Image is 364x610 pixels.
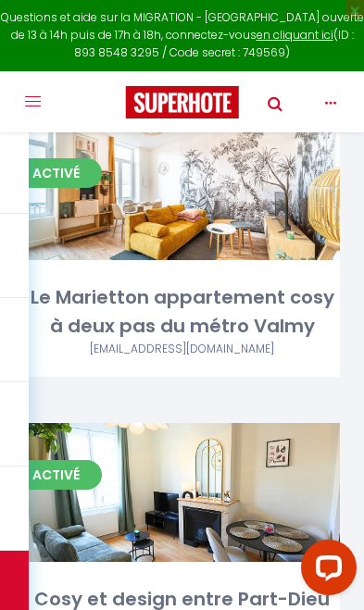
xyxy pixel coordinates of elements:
div: Airbnb [24,341,340,358]
span: Activé [9,460,102,490]
a: Editer [127,172,238,209]
img: Super Booking [125,86,239,118]
span: Activé [9,158,102,188]
a: en cliquant ici [257,27,333,43]
div: Le Marietton appartement cosy à deux pas du métro Valmy [24,283,340,342]
a: Editer [127,474,238,511]
iframe: LiveChat chat widget [286,532,364,610]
